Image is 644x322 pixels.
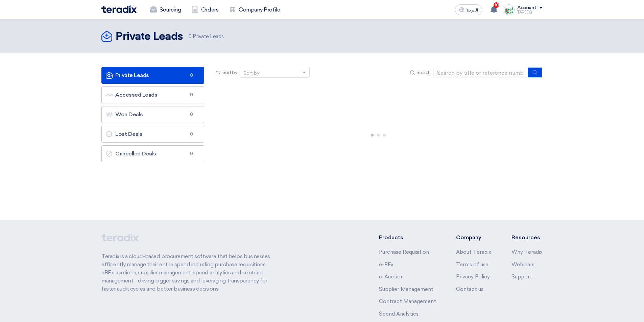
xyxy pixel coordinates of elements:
[188,131,196,138] span: 0
[188,92,196,98] span: 0
[101,106,204,123] a: Won Deals0
[517,10,543,14] div: TAREEQ
[379,274,404,280] a: e-Auction
[188,150,196,157] span: 0
[101,86,204,103] a: Accessed Leads0
[511,274,532,280] a: Support
[455,4,482,15] button: العربية
[517,5,536,11] div: Account
[379,311,419,317] a: Spend Analytics
[379,298,436,304] a: Contract Management
[243,70,259,77] div: Sort by
[494,2,499,8] span: 10
[379,286,433,292] a: Supplier Management
[188,33,223,41] span: Private Leads
[101,145,204,162] a: Cancelled Deals0
[101,126,204,143] a: Lost Deals0
[379,233,436,242] li: Products
[504,4,515,15] img: Screenshot___1727703618088.png
[186,2,224,17] a: Orders
[101,67,204,84] a: Private Leads0
[379,262,393,268] a: e-RFx
[511,233,543,242] li: Resources
[116,30,183,44] h2: Private Leads
[222,69,237,76] span: Sort by
[466,8,478,13] span: العربية
[433,68,528,78] input: Search by title or reference number
[224,2,285,17] a: Company Profile
[188,72,196,79] span: 0
[456,274,490,280] a: Privacy Policy
[145,2,186,17] a: Sourcing
[456,249,491,255] a: About Teradix
[456,286,483,292] a: Contact us
[188,111,196,118] span: 0
[456,233,491,242] li: Company
[456,262,488,268] a: Terms of use
[416,69,431,76] span: Search
[188,33,192,40] span: 0
[101,5,137,13] img: Teradix logo
[101,252,278,293] p: Teradix is a cloud-based procurement software that helps businesses efficiently manage their enti...
[511,262,534,268] a: Webinars
[511,249,543,255] a: Why Teradix
[379,249,429,255] a: Purchase Requisition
